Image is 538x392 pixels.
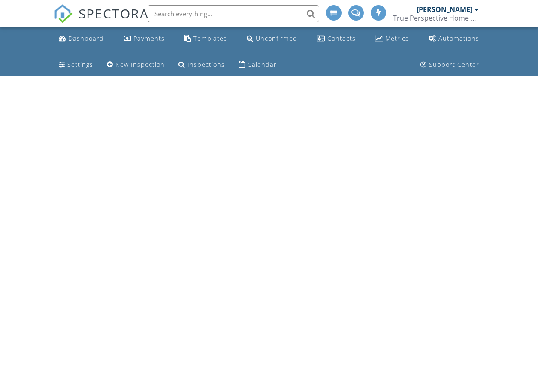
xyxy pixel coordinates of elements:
a: Settings [55,57,97,73]
a: Automations (Advanced) [425,31,483,47]
span: SPECTORA [79,4,149,22]
a: Dashboard [55,31,107,47]
a: Unconfirmed [243,31,301,47]
a: Metrics [372,31,412,47]
a: Templates [181,31,230,47]
a: Support Center [417,57,483,73]
div: Calendar [248,60,277,69]
a: Payments [120,31,168,47]
div: Contacts [327,34,356,42]
a: New Inspection [103,57,168,73]
input: Search everything... [148,5,319,22]
div: Templates [193,34,227,42]
div: New Inspection [115,60,165,69]
img: The Best Home Inspection Software - Spectora [54,4,73,23]
div: Support Center [429,60,479,69]
div: Metrics [385,34,409,42]
div: [PERSON_NAME] [417,5,472,14]
a: Calendar [235,57,280,73]
div: Payments [133,34,165,42]
a: SPECTORA [54,12,149,30]
a: Contacts [314,31,359,47]
div: Settings [67,60,93,69]
div: Inspections [187,60,225,69]
div: Unconfirmed [256,34,297,42]
div: Dashboard [68,34,104,42]
div: True Perspective Home Consultants [393,14,479,22]
a: Inspections [175,57,228,73]
div: Automations [438,34,479,42]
